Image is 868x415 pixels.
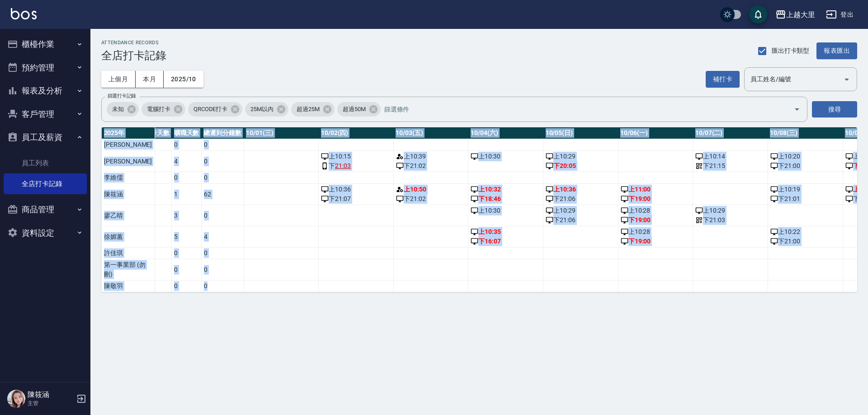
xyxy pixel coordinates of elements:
[172,226,202,247] td: 5
[770,152,840,161] div: 上 10:20
[546,185,616,194] div: 上 10:36
[101,127,154,139] th: 2025 年
[201,172,244,184] td: 0
[621,194,691,204] div: 下 19:00
[4,173,87,194] a: 全店打卡記錄
[201,247,244,259] td: 0
[201,280,244,292] td: 0
[816,42,857,59] button: 報表匯出
[164,71,203,88] button: 2025/10
[172,151,202,172] td: 4
[695,206,765,215] div: 上 10:29
[172,280,202,292] td: 0
[101,49,166,62] h3: 全店打卡記錄
[393,127,468,139] th: 10/03(五)
[172,127,202,139] th: 曠職天數
[543,127,618,139] th: 10/05(日)
[396,161,466,171] div: 下 21:02
[468,127,543,139] th: 10/04(六)
[101,71,136,88] button: 上個月
[319,127,394,139] th: 10/02(四)
[546,206,616,215] div: 上 10:29
[291,105,325,114] span: 超過25M
[101,184,154,205] td: 陳筱涵
[101,280,154,292] td: 陳敬羽
[244,127,319,139] th: 10/01(三)
[101,259,154,280] td: 第一事業部 (勿刪)
[172,184,202,205] td: 1
[245,102,288,117] div: 25M以內
[335,161,351,171] a: 21:03
[101,247,154,259] td: 許佳琪
[772,5,819,24] button: 上越大里
[695,215,765,225] div: 下 21:03
[201,127,244,139] th: 總遲到分鐘數
[770,227,840,237] div: 上 10:22
[172,172,202,184] td: 0
[337,105,371,114] span: 超過50M
[822,6,857,23] button: 登出
[706,71,740,88] button: 補打卡
[201,205,244,226] td: 0
[4,103,87,126] button: 客戶管理
[11,8,37,19] img: Logo
[201,259,244,280] td: 0
[321,185,391,194] div: 上 10:36
[101,40,166,46] h2: ATTENDANCE RECORDS
[337,102,381,117] div: 超過50M
[546,215,616,225] div: 下 21:06
[786,9,815,20] div: 上越大里
[471,185,541,194] div: 上 10:32
[101,151,154,172] td: [PERSON_NAME]
[471,152,541,161] div: 上 10:30
[172,205,202,226] td: 3
[693,127,768,139] th: 10/07(二)
[4,126,87,149] button: 員工及薪資
[4,56,87,79] button: 預約管理
[136,71,164,88] button: 本月
[201,139,244,151] td: 0
[546,194,616,204] div: 下 21:06
[768,127,843,139] th: 10/08(三)
[621,185,691,194] div: 上 11:00
[4,33,87,56] button: 櫃檯作業
[101,205,154,226] td: 廖乙晴
[772,46,810,56] span: 匯出打卡類型
[107,105,129,114] span: 未知
[749,5,767,23] button: save
[172,139,202,151] td: 0
[4,79,87,103] button: 報表及分析
[107,102,139,117] div: 未知
[291,102,335,117] div: 超過25M
[770,237,840,246] div: 下 21:00
[101,139,154,151] td: [PERSON_NAME]
[618,127,693,139] th: 10/06(一)
[321,161,391,171] div: 下
[546,161,616,171] div: 下 20:05
[4,221,87,245] button: 資料設定
[188,105,233,114] span: QRCODE打卡
[471,194,541,204] div: 下 18:46
[546,152,616,161] div: 上 10:29
[321,152,391,161] div: 上 10:15
[471,227,541,237] div: 上 10:35
[471,206,541,215] div: 上 10:30
[396,194,466,204] div: 下 21:02
[770,194,840,204] div: 下 21:01
[28,399,74,407] p: 主管
[28,390,74,399] h5: 陳筱涵
[621,215,691,225] div: 下 19:00
[108,93,136,99] label: 篩選打卡記錄
[142,105,176,114] span: 電腦打卡
[201,226,244,247] td: 4
[101,172,154,184] td: 李維儒
[621,206,691,215] div: 上 10:28
[396,185,466,194] div: 上 10:50
[770,185,840,194] div: 上 10:19
[188,102,243,117] div: QRCODE打卡
[4,198,87,221] button: 商品管理
[621,227,691,237] div: 上 10:28
[321,194,391,204] div: 下 21:07
[695,152,765,161] div: 上 10:14
[4,153,87,173] a: 員工列表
